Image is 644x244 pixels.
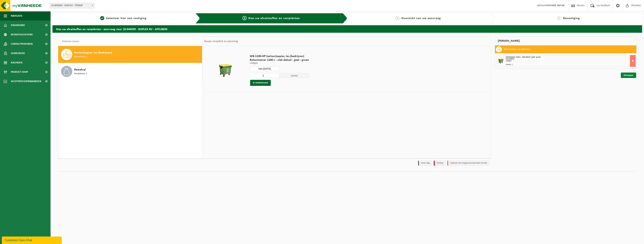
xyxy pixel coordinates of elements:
[58,63,202,80] button: Restafval Recipiënten: 1
[242,16,247,20] span: 2
[74,55,87,59] span: Recipiënten: 1
[495,36,637,45] div: [PERSON_NAME]
[506,56,541,58] span: Rolcontainer 1100 L - vlak deksel - geel - groen
[250,66,280,71] input: Selecteer datum
[2,236,63,244] iframe: chat widget
[563,17,580,20] span: Bevestiging
[434,161,445,166] li: Holiday
[60,39,200,44] input: Materiaal zoeken
[504,46,531,52] h3: Karton/papier, los (bedrijven)
[447,161,489,166] li: Tijdelijk niet toegestaan/période limitée
[202,37,240,46] div: Keuze recipiënt en planning
[11,58,22,67] span: Kalender
[506,64,636,66] div: Aantal: 1
[100,16,104,20] span: 1
[11,21,25,30] span: Dashboard
[11,67,28,77] span: Product Shop
[11,30,33,39] span: Bedrijfsgegevens
[506,58,514,60] strong: Van [DATE]
[52,25,642,33] h2: Kies uw afvalstoffen en recipiënten - aanvraag voor 10-944559 - ISOFLEX BV - AFFLIGEM
[506,60,636,62] div: Ledigen
[11,39,33,49] span: Contactpersonen
[74,50,112,55] span: Karton/papier, los (bedrijven)
[58,46,202,63] button: Karton/papier, los (bedrijven) Recipiënten: 1
[50,3,94,8] span: 10-895630 - ISOFLEX - TERNAT
[11,77,41,86] span: Acceptatievoorwaarden
[401,17,441,20] span: Overzicht van uw aanvraag
[250,80,271,86] button: In winkelmand
[11,49,25,58] span: Gebruikers
[106,17,147,20] span: Selecteer hier een vestiging
[11,11,22,21] span: Navigatie
[557,16,561,20] span: 4
[280,73,309,78] span: Aantal
[54,16,192,21] a: 1Selecteer hier een vestiging
[248,17,300,20] span: Kies uw afvalstoffen en recipiënten
[49,3,95,8] span: 10-895630 - ISOFLEX - TERNAT
[74,72,87,76] span: Recipiënten: 1
[621,73,636,78] a: Doorgaan
[250,58,309,62] span: Rolcontainer 1100 L - vlak deksel - geel - groen
[545,4,564,7] strong: SOUFIANE AM-MI
[74,67,86,72] span: Restafval
[418,161,432,166] li: Vaste dag
[250,54,309,58] span: WB-1100-HP karton/papier, los (bedrijven)
[395,16,400,20] span: 3
[250,62,309,65] p: Ledigen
